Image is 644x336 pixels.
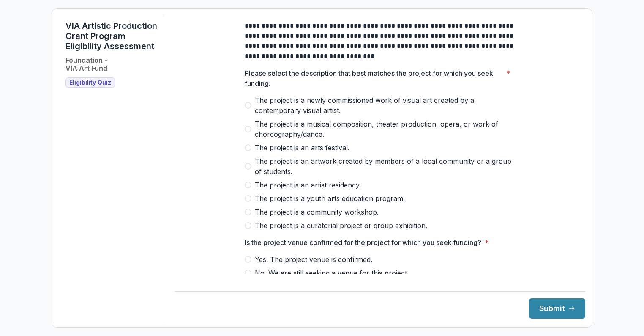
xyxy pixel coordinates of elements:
[255,268,409,278] span: No. We are still seeking a venue for this project.
[255,156,515,176] span: The project is an artwork created by members of a local community or a group of students.
[255,193,405,204] span: The project is a youth arts education program.
[255,254,372,264] span: Yes. The project venue is confirmed.
[245,68,503,88] p: Please select the description that best matches the project for which you seek funding:
[529,298,585,319] button: Submit
[65,56,107,72] h2: Foundation - VIA Art Fund
[255,95,515,116] span: The project is a newly commissioned work of visual art created by a contemporary visual artist.
[255,143,349,153] span: The project is an arts festival.
[245,237,481,248] p: Is the project venue confirmed for the project for which you seek funding?
[255,207,379,217] span: The project is a community workshop.
[255,180,361,190] span: The project is an artist residency.
[255,119,515,139] span: The project is a musical composition, theater production, opera, or work of choreography/dance.
[65,21,157,51] h1: VIA Artistic Production Grant Program Eligibility Assessment
[69,79,111,86] span: Eligibility Quiz
[255,220,427,231] span: The project is a curatorial project or group exhibition.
